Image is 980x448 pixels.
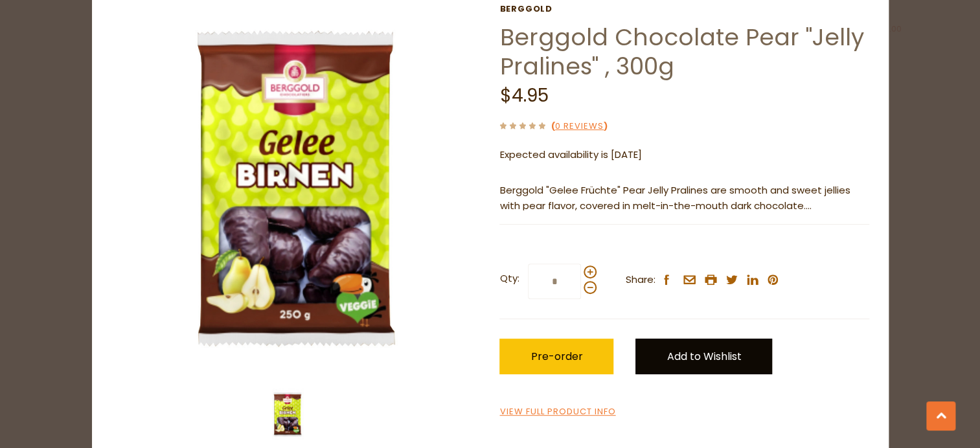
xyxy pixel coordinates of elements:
span: $4.95 [499,83,548,108]
a: Berggold Chocolate Pear "Jelly Pralines" , 300g [499,21,863,83]
span: Share: [625,272,655,288]
a: Add to Wishlist [635,339,772,374]
strong: Qty: [499,271,519,287]
a: View Full Product Info [499,405,615,419]
input: Qty: [528,263,581,299]
span: Pre-order [530,349,582,364]
a: 0 Reviews [555,120,604,133]
img: Berggold Chocolate Pear Jelly Pralines [111,4,481,374]
p: Berggold "Gelee Früchte" Pear Jelly Pralines are smooth and sweet jellies with pear flavor, cover... [499,183,869,215]
button: Pre-order [499,339,613,374]
span: ( ) [551,120,608,132]
a: Berggold [499,4,869,14]
p: Expected availability is [DATE] [499,147,869,163]
img: Berggold Chocolate Pear Jelly Pralines [262,388,313,440]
